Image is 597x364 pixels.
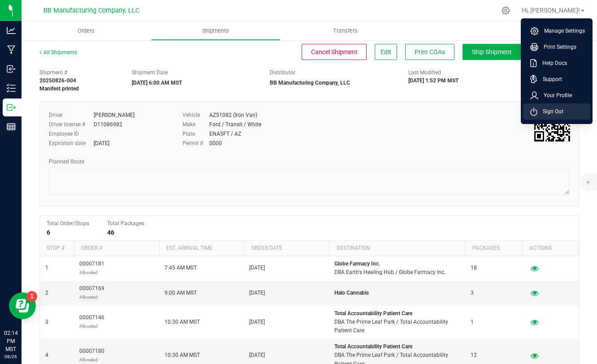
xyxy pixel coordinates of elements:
strong: Manifest printed [39,86,79,92]
span: Help Docs [537,59,567,68]
span: 1 [45,264,48,272]
span: Planned Route [49,158,84,165]
th: Order # [74,241,159,256]
div: AZ51082 (Iron Van) [209,111,257,119]
inline-svg: Analytics [7,26,16,35]
span: 12 [471,351,477,360]
p: Total Accountability Patient Care [334,343,460,351]
span: [DATE] [249,318,265,326]
a: All Shipments [39,49,77,56]
label: Last Modified [408,69,441,77]
th: Stop # [40,241,74,256]
a: Transfers [281,21,410,40]
p: Globe Farmacy Inc. [334,260,460,268]
p: Halo Cannabis [334,289,460,297]
p: DBA Earth's Healing Hub / Globe Farmacy Inc. [334,268,460,277]
button: Print COAs [405,44,454,60]
p: Allocated [79,293,104,301]
label: Permit # [182,139,209,147]
label: Expiration date [49,139,94,147]
a: Orders [22,21,151,40]
strong: BB Manufacturing Company, LLC [270,80,350,86]
span: Print Settings [538,43,576,51]
span: 18 [471,264,477,272]
span: Orders [65,27,107,35]
span: Shipments [190,27,241,35]
span: Support [537,75,562,84]
label: Distributor [270,69,295,77]
inline-svg: Inbound [7,64,16,73]
label: Vehicle [182,111,209,119]
span: 4 [45,351,48,360]
strong: 6 [47,229,50,236]
strong: 20250826-004 [39,77,76,84]
span: Transfers [321,27,370,35]
label: Make [182,120,209,128]
span: 00007180 [79,347,104,364]
span: [DATE] [249,289,265,297]
p: DBA The Prime Leaf Park / Total Accountability Patient Care [334,318,460,335]
div: 0000 [209,139,222,147]
label: Plate [182,130,209,138]
strong: [DATE] 1:52 PM MST [408,77,459,84]
iframe: Resource center [9,292,36,319]
span: BB Manufacturing Company, LLC [43,7,139,14]
button: Edit [375,44,397,60]
span: 00007146 [79,313,104,330]
div: [PERSON_NAME] [94,111,134,119]
th: Order date [244,241,329,256]
span: Manage Settings [539,26,585,35]
div: Ford / Transit / White [209,120,261,128]
span: 1 [471,318,474,326]
p: Allocated [79,322,104,330]
label: Driver [49,111,94,119]
span: Your Profile [538,91,572,100]
span: 2 [45,289,48,297]
strong: 46 [107,229,114,236]
label: Driver license # [49,120,94,128]
label: Employee ID [49,130,94,138]
span: Total Order/Stops [47,220,89,227]
span: 3 [45,318,48,326]
span: 3 [471,289,474,297]
a: Support [530,75,587,84]
label: Shipment Date [132,69,168,77]
span: Edit [381,48,391,56]
p: Total Accountability Patient Care [334,309,460,318]
p: Allocated [79,355,104,364]
iframe: Resource center unread badge [26,291,37,302]
a: Help Docs [530,59,587,68]
th: Destination [329,241,465,256]
span: Print COAs [415,48,445,56]
p: 08/26 [4,353,17,360]
th: Packages [465,241,522,256]
span: [DATE] [249,351,265,360]
div: ENA5FT / AZ [209,130,241,138]
span: 00007181 [79,260,104,277]
span: 10:30 AM MST [164,318,200,326]
span: 7:45 AM MST [164,264,197,272]
th: Actions [522,241,579,256]
th: Est. arrival time [159,241,244,256]
inline-svg: Outbound [7,103,16,112]
inline-svg: Reports [7,122,16,131]
li: Sign Out [523,103,590,120]
inline-svg: Inventory [7,84,16,93]
p: Allocated [79,268,104,277]
button: Ship Shipment [463,44,521,60]
div: Manage settings [500,6,511,15]
span: 9:00 AM MST [164,289,197,297]
span: [DATE] [249,264,265,272]
span: Ship Shipment [472,48,512,56]
div: [DATE] [94,139,109,147]
span: Sign Out [537,107,563,116]
span: Total Packages [107,220,144,227]
span: Shipment # [39,69,118,77]
strong: [DATE] 6:00 AM MST [132,80,182,86]
span: Cancel Shipment [311,48,358,56]
p: 02:14 PM MST [4,329,17,353]
button: Cancel Shipment [302,44,367,60]
inline-svg: Manufacturing [7,45,16,54]
div: D11086982 [94,120,122,128]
